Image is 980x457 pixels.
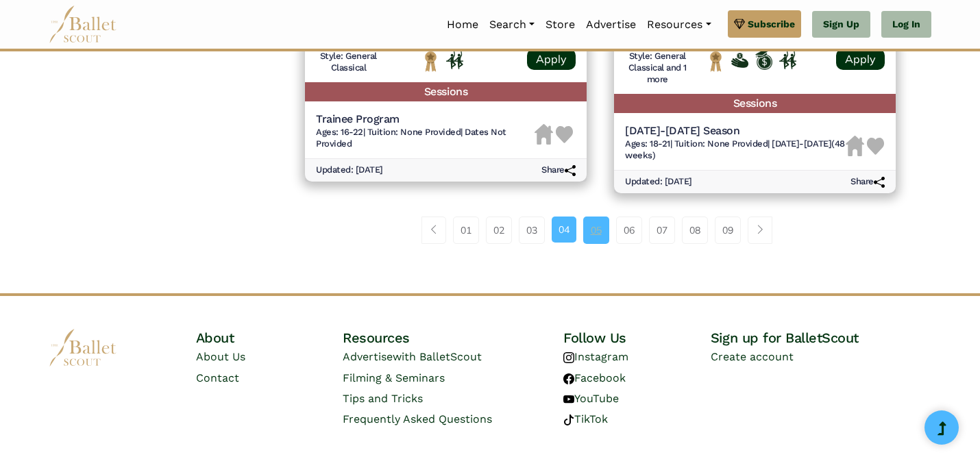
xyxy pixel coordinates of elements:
[649,217,675,244] a: 07
[343,329,563,347] h4: Resources
[393,350,482,363] span: with BalletScout
[563,394,574,405] img: youtube logo
[682,217,708,244] a: 08
[316,51,381,74] h6: Style: General Classical
[540,10,580,39] a: Store
[583,217,609,244] a: 05
[614,94,896,114] h5: Sessions
[563,329,711,347] h4: Follow Us
[728,10,801,38] a: Subscribe
[316,127,363,137] span: Ages: 16-22
[556,126,573,143] img: Heart
[196,350,245,363] a: About Us
[343,412,492,425] a: Frequently Asked Questions
[563,415,574,425] img: tiktok logo
[867,138,884,155] img: Heart
[580,10,641,39] a: Advertise
[881,11,931,38] a: Log In
[441,10,484,39] a: Home
[343,392,423,405] a: Tips and Tricks
[316,112,535,127] h5: Trainee Program
[641,10,716,39] a: Resources
[535,124,553,145] img: Housing Unavailable
[367,127,461,137] span: Tuition: None Provided
[850,176,885,188] h6: Share
[674,138,768,149] span: Tuition: None Provided
[484,10,540,39] a: Search
[563,350,628,363] a: Instagram
[486,217,512,244] a: 02
[625,124,846,138] h5: [DATE]-[DATE] Season
[527,49,576,70] a: Apply
[707,51,724,72] img: National
[563,373,574,384] img: facebook logo
[625,138,670,149] span: Ages: 18-21
[563,371,626,384] a: Facebook
[316,127,535,150] h6: | |
[779,51,796,69] img: In Person
[305,82,587,102] h5: Sessions
[316,164,383,176] h6: Updated: [DATE]
[836,49,885,70] a: Apply
[625,138,846,162] h6: | |
[748,16,795,32] span: Subscribe
[196,329,343,347] h4: About
[541,164,576,176] h6: Share
[422,51,439,72] img: National
[552,217,576,243] a: 04
[563,392,619,405] a: YouTube
[711,350,794,363] a: Create account
[734,16,745,32] img: gem.svg
[715,217,741,244] a: 09
[196,371,239,384] a: Contact
[625,138,845,160] span: [DATE]-[DATE] (48 weeks)
[755,51,772,70] img: Offers Scholarship
[563,412,608,425] a: TikTok
[316,127,506,149] span: Dates Not Provided
[49,329,117,367] img: logo
[812,11,870,38] a: Sign Up
[846,136,864,156] img: Housing Unavailable
[731,53,748,68] img: Offers Financial Aid
[446,51,463,69] img: In Person
[519,217,545,244] a: 03
[421,217,780,244] nav: Page navigation example
[563,352,574,363] img: instagram logo
[625,176,692,188] h6: Updated: [DATE]
[343,371,445,384] a: Filming & Seminars
[616,217,642,244] a: 06
[625,51,690,86] h6: Style: General Classical and 1 more
[343,350,482,363] a: Advertisewith BalletScout
[453,217,479,244] a: 01
[711,329,931,347] h4: Sign up for BalletScout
